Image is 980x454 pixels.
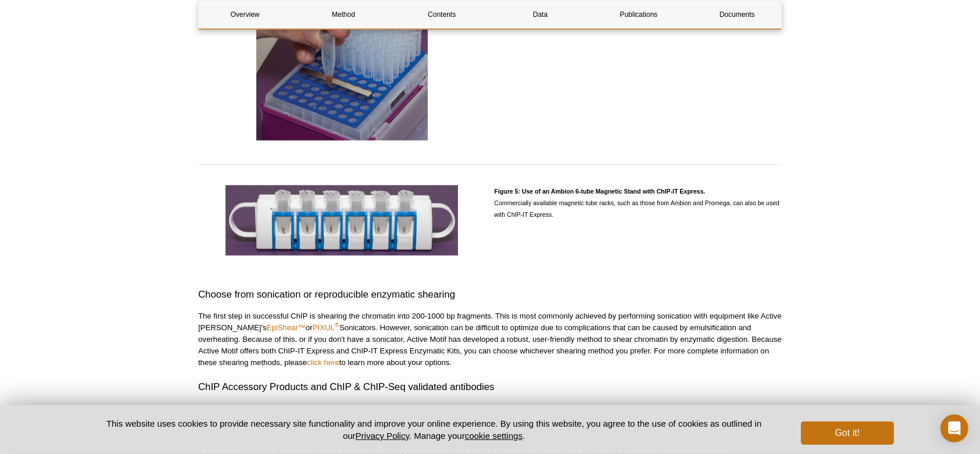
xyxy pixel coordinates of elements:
p: The first step in successful ChIP is shearing the chromatin into 200-1000 bp fragments. This is m... [198,311,782,369]
a: PIXUL® [313,324,339,333]
button: cookie settings [465,431,523,441]
a: Publications [592,1,685,28]
span: Commercially available magnetic tube racks, such as those from Ambion and Promega, can also be us... [495,188,780,218]
strong: Figure 5: Use of an Ambion 6-tube Magnetic Stand with ChIP-IT Express. [495,188,706,195]
a: Method [297,1,389,28]
a: EpiShear™ [267,324,306,333]
p: This website uses cookies to provide necessary site functionality and improve your online experie... [86,417,782,442]
h3: ChIP Accessory Products and ChIP & ChIP-Seq validated antibodies [198,381,782,395]
h3: Choose from sonication or reproducible enzymatic shearing [198,288,782,302]
a: Documents [691,1,784,28]
a: Privacy Policy [356,431,409,441]
a: click here [307,359,339,367]
button: Got it! [801,421,894,445]
a: Data [494,1,586,28]
a: Contents [396,1,488,28]
a: Overview [199,1,291,28]
div: Open Intercom Messenger [940,414,968,442]
sup: ® [335,321,339,328]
